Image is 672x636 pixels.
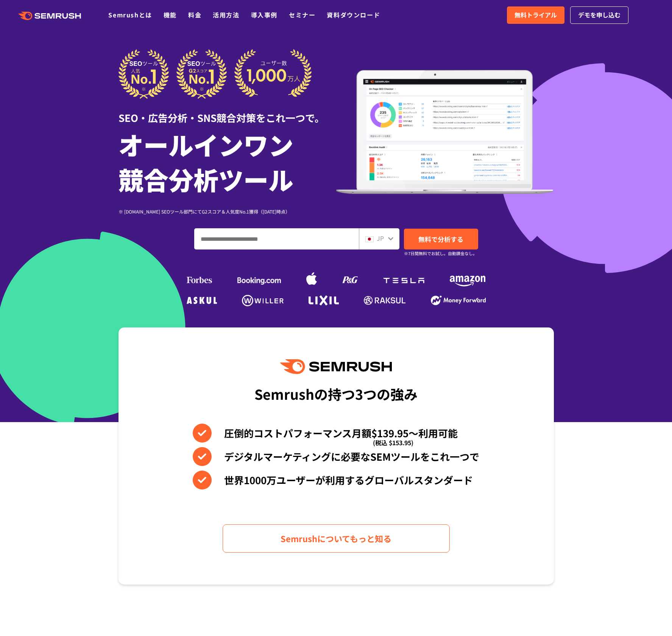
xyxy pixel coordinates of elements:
span: (税込 $153.95) [373,433,413,452]
span: デモを申し込む [578,10,621,20]
span: 無料で分析する [418,234,463,244]
a: 導入事例 [251,10,278,19]
li: デジタルマーケティングに必要なSEMツールをこれ一つで [193,447,479,466]
a: 活用方法 [213,10,239,19]
input: ドメイン、キーワードまたはURLを入力してください [195,229,359,249]
a: 資料ダウンロード [327,10,380,19]
div: ※ [DOMAIN_NAME] SEOツール部門にてG2スコア＆人気度No.1獲得（[DATE]時点） [118,208,336,215]
a: Semrushとは [108,10,152,19]
div: Semrushの持つ3つの強み [254,380,418,408]
a: 無料で分析する [404,229,478,249]
a: 無料トライアル [507,6,564,24]
span: Semrushについてもっと知る [281,532,391,545]
span: 無料トライアル [515,10,557,20]
li: 世界1000万ユーザーが利用するグローバルスタンダード [193,471,479,489]
li: 圧倒的コストパフォーマンス月額$139.95〜利用可能 [193,424,479,443]
div: SEO・広告分析・SNS競合対策をこれ一つで。 [118,99,336,125]
h1: オールインワン 競合分析ツール [118,127,336,196]
a: 料金 [188,10,201,19]
a: Semrushについてもっと知る [223,524,450,553]
a: セミナー [289,10,315,19]
small: ※7日間無料でお試し。自動課金なし。 [404,250,477,257]
a: 機能 [164,10,177,19]
a: デモを申し込む [570,6,628,24]
span: JP [377,234,384,243]
img: Semrush [280,359,391,374]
